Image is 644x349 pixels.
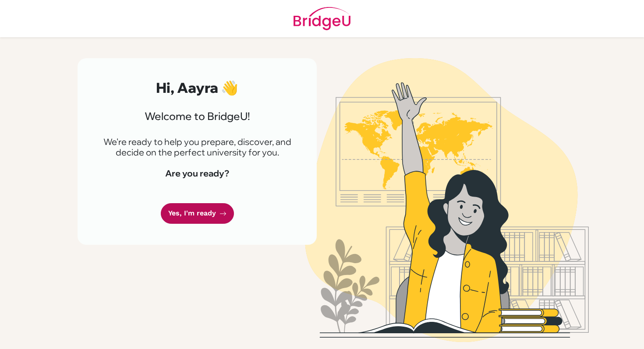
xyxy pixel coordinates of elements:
[99,110,296,123] h3: Welcome to BridgeU!
[99,79,296,96] h2: Hi, Aayra 👋
[99,137,296,158] p: We're ready to help you prepare, discover, and decide on the perfect university for you.
[161,203,234,224] a: Yes, I'm ready
[99,168,296,179] h4: Are you ready?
